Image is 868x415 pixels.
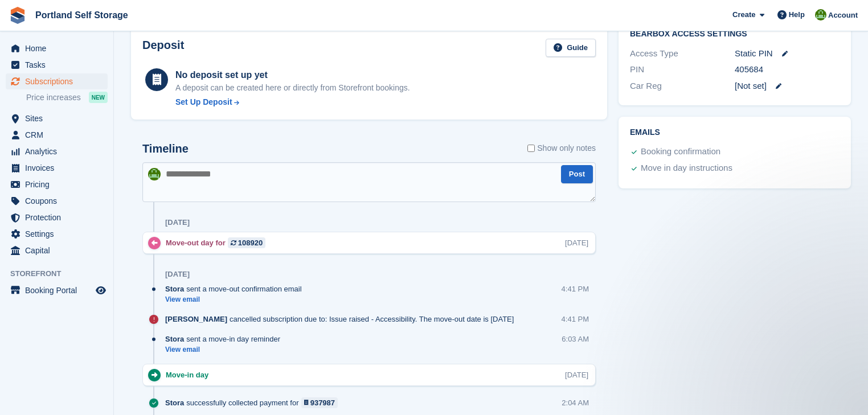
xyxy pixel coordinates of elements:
div: sent a move-out confirmation email [165,283,308,294]
a: 108920 [228,237,265,248]
span: Storefront [10,268,113,280]
a: View email [165,345,286,355]
div: No deposit set up yet [175,68,410,82]
a: menu [6,40,108,56]
div: 6:03 AM [562,334,589,344]
div: Booking confirmation [641,145,720,159]
div: Move-in day [166,369,214,380]
a: Guide [546,39,596,57]
img: Sue Wolfendale [815,9,826,20]
span: Pricing [25,176,93,192]
span: Price increases [26,92,81,103]
a: Preview store [94,283,108,297]
h2: Deposit [142,39,184,57]
a: menu [6,176,108,192]
div: Set Up Deposit [175,96,232,108]
div: sent a move-in day reminder [165,334,286,344]
span: Booking Portal [25,282,93,298]
div: NEW [89,92,108,103]
div: [Not set] [735,80,840,93]
a: menu [6,143,108,159]
div: [DATE] [165,270,190,279]
span: Stora [165,334,184,344]
span: Subscriptions [25,73,93,89]
div: [DATE] [565,237,588,248]
h2: Timeline [142,142,189,155]
span: Tasks [25,57,93,73]
img: stora-icon-8386f47178a22dfd0bd8f6a31ec36ba5ce8667c1dd55bd0f319d3a0aa187defe.svg [9,7,26,24]
span: Settings [25,226,93,242]
a: menu [6,226,108,242]
span: Stora [165,283,184,294]
span: Account [828,10,858,21]
span: Invoices [25,160,93,176]
span: Stora [165,397,184,408]
div: successfully collected payment for [165,397,343,408]
a: menu [6,57,108,73]
div: Static PIN [735,47,840,60]
a: Set Up Deposit [175,96,410,108]
div: [DATE] [565,369,588,380]
div: 937987 [310,397,335,408]
a: 937987 [301,397,338,408]
span: CRM [25,127,93,143]
label: Show only notes [527,142,596,154]
div: Car Reg [630,80,735,93]
h2: BearBox Access Settings [630,30,840,39]
span: Coupons [25,193,93,209]
a: menu [6,73,108,89]
div: 108920 [238,237,263,248]
a: menu [6,209,108,225]
h2: Emails [630,128,840,137]
a: menu [6,160,108,176]
div: 4:41 PM [562,283,589,294]
input: Show only notes [527,142,535,154]
span: Help [789,9,805,20]
p: A deposit can be created here or directly from Storefront bookings. [175,82,410,94]
a: Price increases NEW [26,91,108,104]
a: menu [6,193,108,209]
span: Create [732,9,755,20]
div: 2:04 AM [562,397,589,408]
span: Capital [25,243,93,258]
img: Sue Wolfendale [148,168,161,180]
a: menu [6,110,108,126]
div: Access Type [630,47,735,60]
a: menu [6,127,108,143]
div: 405684 [735,63,840,76]
div: [DATE] [165,218,190,227]
div: 4:41 PM [562,314,589,324]
div: cancelled subscription due to: Issue raised - Accessibility. The move-out date is [DATE] [165,314,519,324]
span: Sites [25,110,93,126]
span: [PERSON_NAME] [165,314,227,324]
a: Portland Self Storage [31,6,133,24]
a: menu [6,243,108,258]
div: Move in day instructions [641,162,732,175]
span: Protection [25,209,93,225]
a: View email [165,295,308,305]
a: menu [6,282,108,298]
button: Post [561,165,593,184]
div: PIN [630,63,735,76]
div: Move-out day for [166,237,271,248]
span: Analytics [25,143,93,159]
span: Home [25,40,93,56]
